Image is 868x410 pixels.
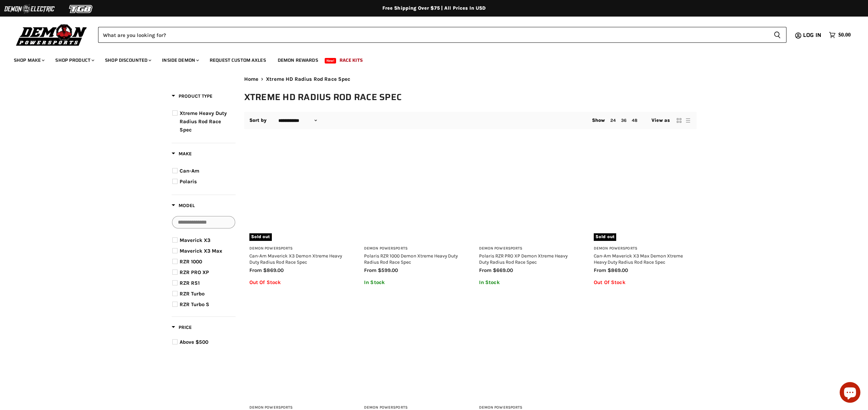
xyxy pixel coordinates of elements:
[172,93,212,99] span: Product Type
[263,267,284,273] span: $869.00
[172,150,192,159] button: Filter by Make
[180,178,197,185] span: Polaris
[594,144,691,241] a: Can-Am Maverick X3 Max Demon Xtreme Heavy Duty Radius Rod Race SpecSold out
[364,303,462,400] a: Polaris RZR RS1 Demon Xtreme Heavy Duty Radius Rod Race Spec
[768,27,786,43] button: Search
[98,27,786,43] form: Product
[266,76,351,82] span: Xtreme HD Radius Rod Race Spec
[244,112,697,129] nav: Collection utilities
[838,32,851,38] span: $0.00
[364,253,458,265] a: Polaris RZR 1000 Demon Xtreme Heavy Duty Radius Rod Race Spec
[479,246,577,251] h3: Demon Powersports
[249,267,262,273] span: from
[180,280,200,286] span: RZR RS1
[204,53,271,67] a: Request Custom Axles
[685,117,691,124] button: list view
[172,93,212,101] button: Filter by Product Type
[50,53,98,67] a: Shop Product
[651,118,670,123] span: View as
[826,30,854,40] a: $0.00
[676,117,683,124] button: grid view
[249,303,347,400] a: Polaris RZR Turbo Demon Xtreme Heavy Duty Radius Rod Race Spec
[479,253,567,265] a: Polaris RZR PRO XP Demon Xtreme Heavy Duty Radius Rod Race Spec
[249,280,347,285] p: Out Of Stock
[98,27,768,43] input: Search
[172,203,195,208] span: Model
[479,280,577,285] p: In Stock
[378,267,398,273] span: $599.00
[55,2,107,16] img: TGB Logo 2
[479,267,492,273] span: from
[608,267,628,273] span: $869.00
[172,216,235,228] input: Search Options
[172,151,192,157] span: Make
[180,237,210,243] span: Maverick X3
[364,267,376,273] span: from
[594,253,683,265] a: Can-Am Maverick X3 Max Demon Xtreme Heavy Duty Radius Rod Race Spec
[180,339,208,345] span: Above $500
[244,76,259,82] a: Home
[180,269,209,275] span: RZR PRO XP
[594,280,691,285] p: Out Of Stock
[172,324,192,333] button: Filter by Price
[249,233,272,241] span: Sold out
[3,2,55,16] img: Demon Electric Logo 2
[594,246,691,251] h3: Demon Powersports
[172,324,192,330] span: Price
[9,53,49,67] a: Shop Make
[800,32,826,38] a: Log in
[180,248,222,254] span: Maverick X3 Max
[364,280,462,285] p: In Stock
[100,53,155,67] a: Shop Discounted
[479,303,577,400] a: Polaris RZR Turbo S Demon Xtreme Heavy Duty Radius Rod Race Spec
[249,253,342,265] a: Can-Am Maverick X3 Demon Xtreme Heavy Duty Radius Rod Race Spec
[621,118,627,123] a: 36
[244,91,697,103] h1: Xtreme HD Radius Rod Race Spec
[610,118,616,123] a: 24
[594,267,606,273] span: from
[249,246,347,251] h3: Demon Powersports
[244,76,697,82] nav: Breadcrumbs
[325,58,336,64] span: New!
[632,118,637,123] a: 48
[364,144,462,241] a: Polaris RZR 1000 Demon Xtreme Heavy Duty Radius Rod Race Spec
[592,117,605,123] span: Show
[493,267,513,273] span: $669.00
[180,258,202,265] span: RZR 1000
[14,22,89,47] img: Demon Powersports
[180,110,227,133] span: Xtreme Heavy Duty Radius Rod Race Spec
[364,246,462,251] h3: Demon Powersports
[838,382,862,404] inbox-online-store-chat: Shopify online store chat
[249,144,347,241] a: Can-Am Maverick X3 Demon Xtreme Heavy Duty Radius Rod Race SpecSold out
[334,53,368,67] a: Race Kits
[172,92,236,355] div: Product filter
[180,301,209,307] span: RZR Turbo S
[479,144,577,241] a: Polaris RZR PRO XP Demon Xtreme Heavy Duty Radius Rod Race Spec
[9,50,849,67] ul: Main menu
[158,5,710,11] div: Free Shipping Over $75 | All Prices In USD
[157,53,203,67] a: Inside Demon
[180,291,204,297] span: RZR Turbo
[803,31,821,39] span: Log in
[273,53,323,67] a: Demon Rewards
[594,233,616,241] span: Sold out
[249,118,267,123] label: Sort by
[172,202,195,211] button: Filter by Model
[180,168,199,174] span: Can-Am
